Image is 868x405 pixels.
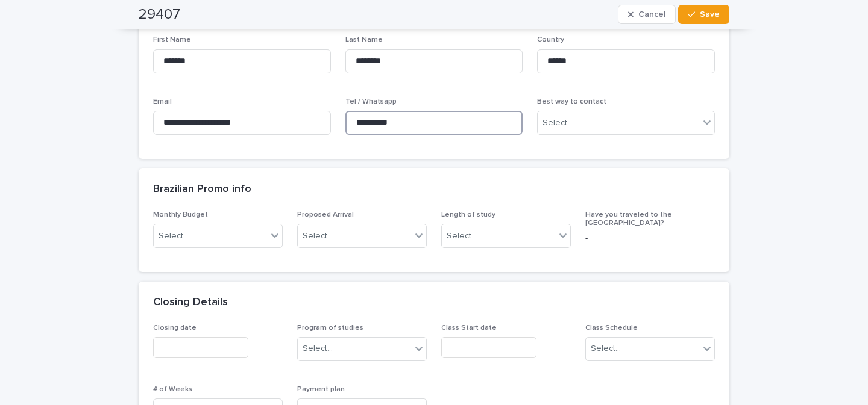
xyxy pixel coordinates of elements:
[153,36,191,43] span: First Name
[700,10,720,19] span: Save
[585,232,715,245] p: -
[139,6,180,23] h2: 29407
[585,324,638,332] span: Class Schedule
[537,36,564,43] span: Country
[303,230,333,243] div: Select...
[441,324,497,332] span: Class Start date
[153,324,197,332] span: Closing date
[153,183,251,196] h2: Brazilian Promo info
[537,98,606,105] span: Best way to contact
[678,5,729,24] button: Save
[345,98,397,105] span: Tel / Whatsapp
[345,36,383,43] span: Last Name
[585,211,672,227] span: Have you traveled to the [GEOGRAPHIC_DATA]?
[297,211,354,218] span: Proposed Arrival
[153,211,208,218] span: Monthly Budget
[542,117,573,129] div: Select...
[153,296,228,309] h2: Closing Details
[447,230,477,243] div: Select...
[618,5,676,24] button: Cancel
[153,386,192,393] span: # of Weeks
[303,342,333,355] div: Select...
[297,324,363,332] span: Program of studies
[441,211,495,218] span: Length of study
[297,386,345,393] span: Payment plan
[159,230,189,243] div: Select...
[153,98,172,105] span: Email
[638,10,665,19] span: Cancel
[591,342,621,355] div: Select...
